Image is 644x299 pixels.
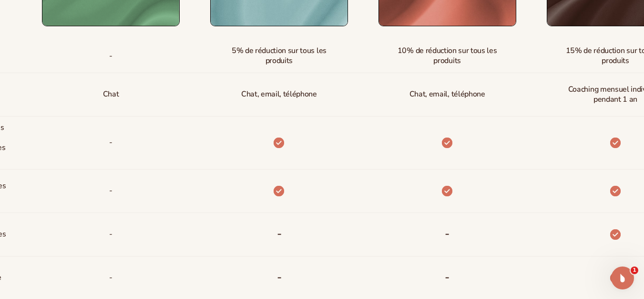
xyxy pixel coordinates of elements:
font: - [109,229,112,239]
font: - [109,272,112,283]
font: 5% de réduction sur tous les produits [232,45,327,66]
font: Chat, email, téléphone [241,89,317,99]
font: - [109,185,112,196]
font: - [109,51,112,61]
font: - [445,269,450,285]
iframe: Intercom live chat [611,267,634,289]
font: - [277,226,282,241]
font: - [277,269,282,285]
span: 1 [631,267,638,274]
font: Chat [103,89,119,99]
font: - [109,137,112,148]
font: Chat, email, téléphone [409,89,485,99]
font: - [445,226,450,241]
font: 10% de réduction sur tous les produits [398,45,497,66]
